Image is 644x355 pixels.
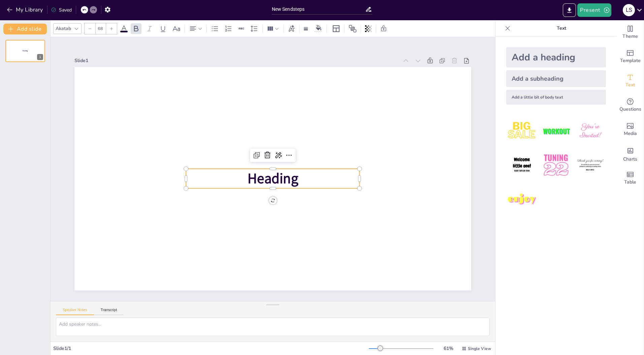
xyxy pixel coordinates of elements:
[5,40,45,62] div: Heading1
[314,25,324,32] div: Background color
[54,24,72,33] div: Akatab
[248,169,298,188] span: Heading
[94,308,124,315] button: Transcript
[617,93,644,117] div: Get real-time input from your audience
[265,23,281,34] div: Column Count
[349,25,357,33] span: Position
[622,33,638,40] span: Theme
[506,149,538,181] img: 4.jpeg
[623,4,635,16] div: L S
[3,24,47,34] button: Add slide
[623,3,635,17] button: L S
[617,142,644,166] div: Add charts and graphs
[513,20,610,36] p: Text
[577,3,611,17] button: Present
[506,70,606,87] div: Add a subheading
[617,20,644,45] div: Change the overall theme
[563,3,576,17] button: Export to PowerPoint
[506,184,538,215] img: 7.jpeg
[620,57,641,64] span: Template
[617,45,644,69] div: Add ready made slides
[619,106,641,113] span: Questions
[624,130,637,137] span: Media
[286,23,296,34] div: Text effects
[623,156,637,163] span: Charts
[506,90,606,105] div: Add a little bit of body text
[51,7,72,13] div: Saved
[74,57,398,64] div: Slide 1
[506,115,538,147] img: 1.jpeg
[331,23,342,34] div: Layout
[468,346,491,351] span: Single View
[617,69,644,93] div: Add text boxes
[540,149,572,181] img: 5.jpeg
[617,166,644,190] div: Add a table
[302,23,310,34] div: Border settings
[5,4,46,15] button: My Library
[56,308,94,315] button: Speaker Notes
[23,50,28,52] span: Heading
[617,117,644,142] div: Add images, graphics, shapes or video
[625,81,635,89] span: Text
[575,115,606,147] img: 3.jpeg
[37,54,43,60] div: 1
[53,345,369,352] div: Slide 1 / 1
[272,4,365,14] input: Insert title
[440,345,456,352] div: 61 %
[624,179,636,186] span: Table
[540,115,572,147] img: 2.jpeg
[506,47,606,67] div: Add a heading
[575,149,606,181] img: 6.jpeg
